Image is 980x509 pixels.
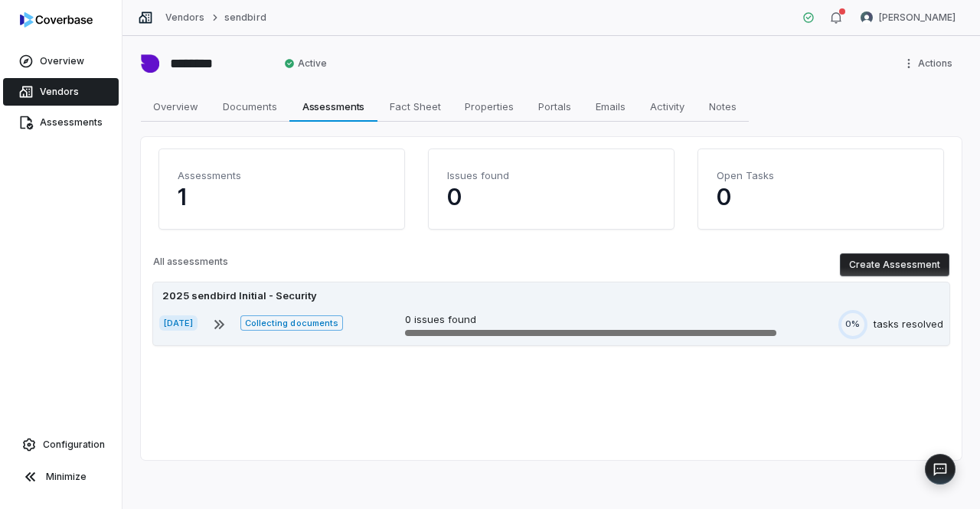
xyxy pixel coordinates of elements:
[6,431,116,458] a: Configuration
[644,96,691,116] span: Activity
[703,96,743,116] span: Notes
[284,57,327,70] span: Active
[3,78,119,106] a: Vendors
[861,11,873,24] img: Arun Muthu avatar
[40,86,79,98] span: Vendors
[178,168,386,183] h4: Assessments
[224,11,266,24] a: sendbird
[405,312,776,328] p: 0 issues found
[43,439,105,451] span: Configuration
[217,96,283,116] span: Documents
[717,168,925,183] h4: Open Tasks
[296,96,371,116] span: Assessments
[532,96,577,116] span: Portals
[851,6,965,29] button: Arun Muthu avatar[PERSON_NAME]
[6,462,116,492] button: Minimize
[3,47,119,75] a: Overview
[3,109,119,136] a: Assessments
[159,315,198,331] span: [DATE]
[874,317,943,332] div: tasks resolved
[46,471,87,483] span: Minimize
[898,52,962,75] button: More actions
[447,168,655,183] h4: Issues found
[40,116,103,129] span: Assessments
[147,96,204,116] span: Overview
[879,11,955,24] span: [PERSON_NAME]
[240,315,343,331] span: Collecting documents
[178,183,386,210] p: 1
[159,289,320,304] div: 2025 sendbird Initial - Security
[447,183,655,210] p: 0
[40,55,84,67] span: Overview
[20,12,93,28] img: logo-D7KZi-bG.svg
[717,183,925,210] p: 0
[153,256,228,274] p: All assessments
[384,96,447,116] span: Fact Sheet
[165,11,204,24] a: Vendors
[845,318,860,330] span: 0%
[840,253,949,276] button: Create Assessment
[590,96,632,116] span: Emails
[459,96,520,116] span: Properties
